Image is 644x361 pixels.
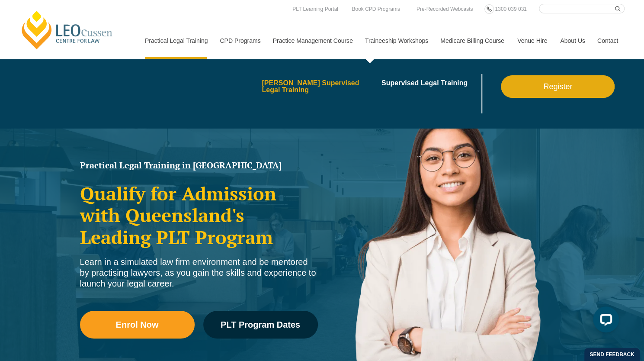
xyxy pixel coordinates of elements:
a: Practical Legal Training [138,22,214,59]
a: PLT Program Dates [203,311,318,338]
a: Enrol Now [80,311,195,338]
a: Medicare Billing Course [434,22,511,59]
a: PLT Learning Portal [290,4,340,14]
a: Venue Hire [511,22,554,59]
a: Register [501,75,615,98]
iframe: LiveChat chat widget [586,303,622,339]
a: Practice Management Course [266,22,359,59]
h1: Practical Legal Training in [GEOGRAPHIC_DATA] [80,161,318,170]
span: PLT Program Dates [221,320,300,329]
a: Contact [591,22,625,59]
a: Pre-Recorded Webcasts [414,4,475,14]
a: Book CPD Programs [349,4,402,14]
a: [PERSON_NAME] Centre for Law [19,10,115,50]
span: Enrol Now [116,320,159,329]
div: Learn in a simulated law firm environment and be mentored by practising lawyers, as you gain the ... [80,257,318,289]
h2: Qualify for Admission with Queensland's Leading PLT Program [80,183,318,248]
a: [PERSON_NAME] Supervised Legal Training [262,80,375,93]
a: Supervised Legal Training [381,80,480,87]
span: 1300 039 031 [495,6,526,12]
a: Traineeship Workshops [359,22,434,59]
a: CPD Programs [213,22,266,59]
a: About Us [554,22,591,59]
a: 1300 039 031 [493,4,529,14]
